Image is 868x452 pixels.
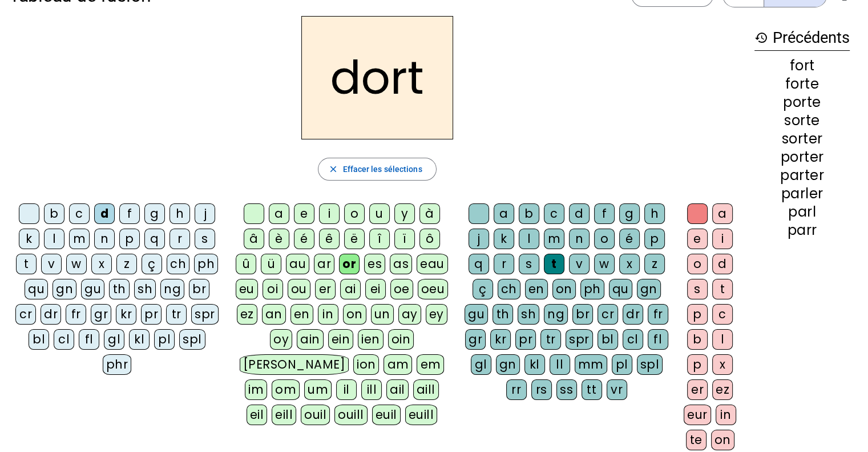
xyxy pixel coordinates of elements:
div: ion [353,354,380,375]
div: im [245,379,267,400]
div: u [369,203,390,224]
div: a [269,203,289,224]
div: p [644,229,665,249]
div: ë [344,229,365,249]
div: g [144,203,165,224]
div: th [492,304,513,325]
div: oin [388,329,414,350]
div: p [119,229,140,249]
div: qu [25,279,48,299]
div: d [94,203,115,224]
div: forte [754,77,850,91]
div: kl [524,354,545,375]
div: porte [754,95,850,109]
div: gn [53,279,76,299]
div: q [144,229,165,249]
div: t [16,254,37,274]
div: ein [328,329,354,350]
div: sorter [754,132,850,146]
div: cr [15,304,36,325]
div: b [687,329,708,350]
div: eau [417,254,448,274]
div: gu [81,279,104,299]
div: ain [297,329,324,350]
div: ng [544,304,568,325]
div: ô [419,229,440,249]
div: parr [754,223,850,237]
div: ê [319,229,340,249]
div: z [644,254,665,274]
div: j [195,203,215,224]
div: tr [166,304,187,325]
div: dr [623,304,643,325]
div: rs [531,379,552,400]
div: gn [496,354,520,375]
div: in [716,405,736,425]
div: ou [288,279,310,299]
div: h [169,203,190,224]
div: em [417,354,444,375]
button: Effacer les sélections [318,158,436,181]
div: x [712,354,733,375]
div: j [469,229,489,249]
div: ng [160,279,184,299]
div: spr [566,329,593,350]
div: eu [236,279,258,299]
div: k [19,229,39,249]
div: er [315,279,336,299]
div: m [69,229,90,249]
div: a [712,203,733,224]
div: ç [142,254,162,274]
div: qu [609,279,632,299]
div: e [294,203,314,224]
div: gr [465,329,486,350]
div: es [364,254,385,274]
div: t [544,254,564,274]
div: fort [754,59,850,73]
div: c [69,203,90,224]
div: ez [237,304,257,325]
div: t [712,279,733,299]
div: o [594,229,615,249]
div: eill [272,405,296,425]
div: ouil [301,405,330,425]
div: p [687,304,708,325]
div: ç [473,279,493,299]
div: à [419,203,440,224]
div: br [189,279,209,299]
div: th [109,279,130,299]
div: parl [754,205,850,219]
div: r [169,229,190,249]
div: gl [471,354,491,375]
h2: dort [301,16,453,139]
div: pl [154,329,175,350]
div: w [594,254,615,274]
div: am [383,354,412,375]
div: n [94,229,115,249]
div: on [343,304,366,325]
div: ch [167,254,189,274]
div: a [494,203,514,224]
div: ey [426,304,447,325]
div: ü [261,254,281,274]
div: pl [612,354,632,375]
div: f [594,203,615,224]
div: eur [684,405,711,425]
div: î [369,229,390,249]
div: x [619,254,640,274]
div: f [119,203,140,224]
span: Effacer les sélections [342,162,422,176]
div: s [519,254,539,274]
div: c [544,203,564,224]
div: an [262,304,286,325]
div: eil [247,405,268,425]
div: h [644,203,665,224]
div: pr [515,329,536,350]
div: oeu [418,279,449,299]
div: d [712,254,733,274]
div: dr [41,304,61,325]
div: x [91,254,112,274]
div: c [712,304,733,325]
div: spl [179,329,205,350]
div: spr [191,304,219,325]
